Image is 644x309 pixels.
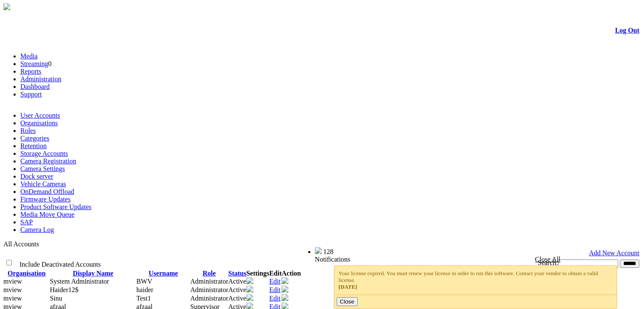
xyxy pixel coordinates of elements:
a: Vehicle Cameras [20,180,66,188]
a: Organisations [20,119,58,127]
a: Display Name [73,270,113,277]
a: Streaming [20,60,48,67]
a: Camera Registration [20,157,76,165]
a: Storage Accounts [20,150,68,157]
span: mview [3,286,22,293]
a: Roles [20,127,36,134]
a: Support [20,91,42,98]
span: Welcome, System Administrator (Administrator) [191,248,298,254]
a: User Accounts [20,112,60,119]
button: Close [337,297,358,306]
span: mview [3,295,22,302]
span: Test1 [136,295,151,302]
a: Administration [20,75,61,83]
a: OnDemand Offload [20,188,74,195]
a: Firmware Updates [20,196,71,203]
a: Log Out [615,27,639,34]
a: Camera Settings [20,165,65,172]
a: Reports [20,68,41,75]
span: All Accounts [3,240,39,248]
span: 128 [323,248,334,255]
a: Media [20,52,38,60]
div: Your license expired. You must renew your license in order to run this software. Contact your ven... [339,270,613,290]
span: Contact Method: SMS and Email [50,286,79,293]
a: Product Software Updates [20,203,91,210]
a: Categories [20,135,49,142]
span: Contact Method: SMS and Email [50,295,62,302]
div: Notifications [315,256,623,263]
a: Dock server [20,173,53,180]
a: SAP [20,218,33,226]
a: Close All [535,256,561,263]
span: BWV [136,278,152,285]
a: Media Move Queue [20,211,75,218]
span: [DATE] [339,284,357,290]
a: Camera Log [20,226,54,233]
span: 0 [48,60,52,67]
a: Retention [20,142,47,149]
a: Organisation [8,270,46,277]
a: Username [149,270,178,277]
img: arrow-3.png [3,3,10,10]
span: mview [3,278,22,285]
img: bell25.png [315,247,322,254]
span: Contact Method: None [50,278,109,285]
a: Dashboard [20,83,50,90]
span: haider [136,286,153,293]
span: Include Deactivated Accounts [19,261,101,268]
